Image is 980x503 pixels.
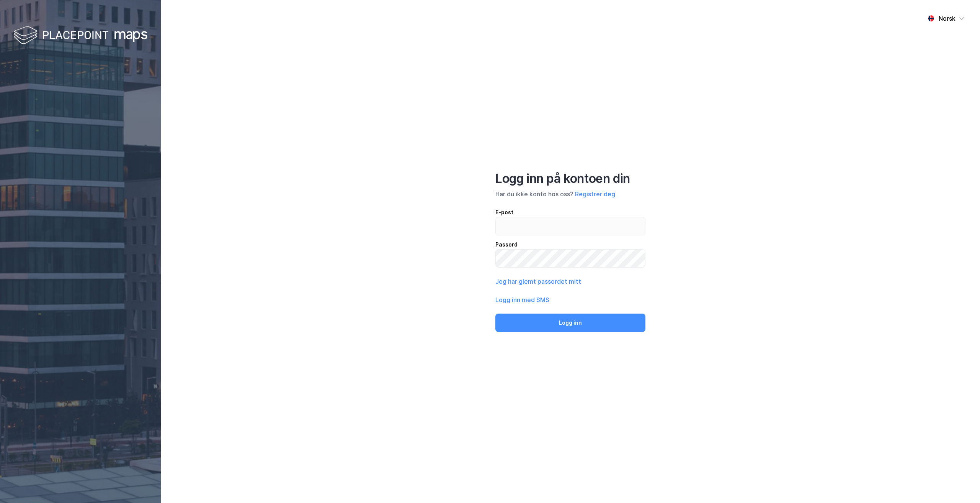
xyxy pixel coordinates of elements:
div: Har du ikke konto hos oss? [495,189,645,199]
img: logo-white.f07954bde2210d2a523dddb988cd2aa7.svg [13,25,147,47]
div: Norsk [939,14,955,23]
button: Logg inn [495,314,645,332]
div: Logg inn på kontoen din [495,171,645,186]
div: E-post [495,208,645,217]
button: Jeg har glemt passordet mitt [495,277,581,286]
button: Registrer deg [575,189,615,199]
button: Logg inn med SMS [495,295,549,304]
div: Passord [495,240,645,249]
